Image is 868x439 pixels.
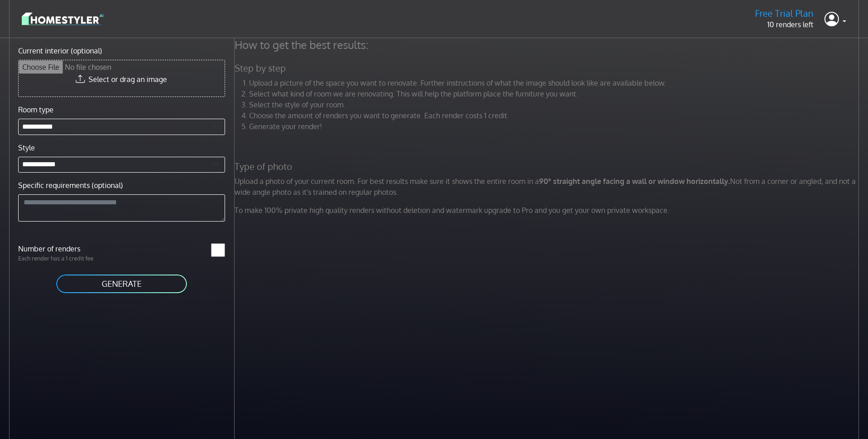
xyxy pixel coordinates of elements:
li: Select the style of your room. [249,99,862,110]
button: GENERATE [55,274,188,294]
h4: How to get the best results: [229,38,867,52]
p: Each render has a 1 credit fee [13,254,122,263]
li: Generate your render! [249,121,862,132]
strong: 90° straight angle facing a wall or window horizontally. [539,177,730,186]
h5: Step by step [229,63,867,74]
img: logo-3de290ba35641baa71223ecac5eacb59cb85b4c7fdf211dc9aaecaaee71ea2f8.svg [22,11,103,27]
li: Upload a picture of the space you want to renovate. Further instructions of what the image should... [249,77,862,88]
p: Upload a photo of your current room. For best results make sure it shows the entire room in a Not... [229,176,867,198]
label: Style [18,142,35,153]
li: Choose the amount of renders you want to generate. Each render costs 1 credit. [249,110,862,121]
h5: Type of photo [229,161,867,172]
label: Room type [18,104,54,115]
li: Select what kind of room we are renovating. This will help the platform place the furniture you w... [249,88,862,99]
label: Specific requirements (optional) [18,180,123,191]
label: Number of renders [13,243,122,254]
p: 10 renders left [755,19,814,30]
h5: Free Trial Plan [755,8,814,19]
p: To make 100% private high quality renders without deletion and watermark upgrade to Pro and you g... [229,205,867,216]
label: Current interior (optional) [18,45,102,56]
